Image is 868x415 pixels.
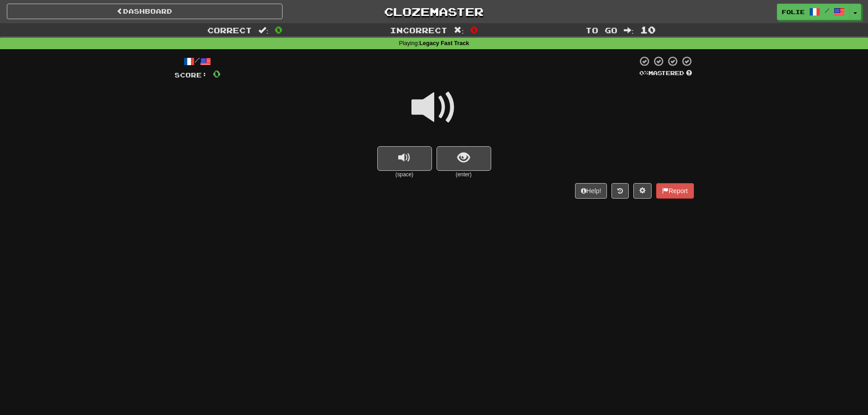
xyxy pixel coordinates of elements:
[377,146,432,171] button: replay audio
[207,26,252,35] span: Correct
[639,69,648,77] span: 0 %
[782,8,805,16] span: folie
[575,183,607,199] button: Help!
[175,56,221,67] div: /
[175,71,207,79] span: Score:
[777,4,850,20] a: folie /
[296,4,572,20] a: Clozemaster
[377,171,432,179] small: (space)
[656,183,693,199] button: Report
[390,26,447,35] span: Incorrect
[437,146,491,171] button: show sentence
[637,69,694,77] div: Mastered
[419,40,469,46] strong: Legacy Fast Track
[611,183,629,199] button: Round history (alt+y)
[586,26,617,35] span: To go
[213,68,221,79] span: 0
[7,4,282,19] a: Dashboard
[454,26,464,34] span: :
[258,26,268,34] span: :
[470,24,478,35] span: 0
[275,24,282,35] span: 0
[825,7,829,14] span: /
[624,26,634,34] span: :
[640,24,656,35] span: 10
[437,171,491,179] small: (enter)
